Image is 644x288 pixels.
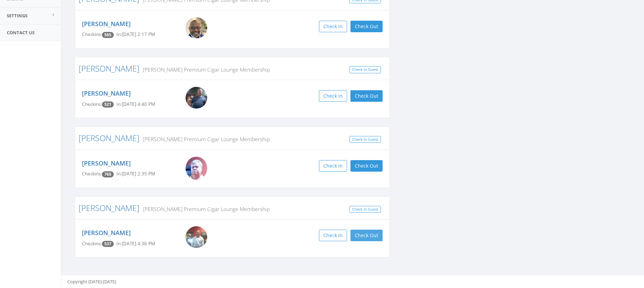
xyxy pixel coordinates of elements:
[116,31,155,37] span: In: [DATE] 2:17 PM
[139,205,270,213] small: [PERSON_NAME] Premium Cigar Lounge Membership
[350,230,383,241] button: Check Out
[116,171,155,177] span: In: [DATE] 2:35 PM
[102,241,114,247] span: Checkin count
[82,229,131,237] a: [PERSON_NAME]
[350,160,383,172] button: Check Out
[79,202,139,213] a: [PERSON_NAME]
[349,66,381,73] a: Check In Guest
[319,160,347,172] button: Check in
[139,66,270,73] small: [PERSON_NAME] Premium Cigar Lounge Membership
[82,171,102,177] span: Checkins:
[82,101,102,107] span: Checkins:
[116,241,155,247] span: In: [DATE] 4:36 PM
[186,226,207,248] img: Justin_Ward.png
[319,21,347,32] button: Check in
[82,20,131,28] a: [PERSON_NAME]
[7,30,35,36] span: Contact Us
[102,101,114,108] span: Checkin count
[186,157,207,180] img: Big_Mike.jpg
[349,136,381,143] a: Check In Guest
[79,132,139,143] a: [PERSON_NAME]
[319,230,347,241] button: Check in
[319,90,347,102] button: Check in
[186,17,207,39] img: VP.jpg
[82,241,102,247] span: Checkins:
[82,31,102,37] span: Checkins:
[82,89,131,97] a: [PERSON_NAME]
[349,206,381,213] a: Check In Guest
[139,135,270,143] small: [PERSON_NAME] Premium Cigar Lounge Membership
[186,87,207,109] img: Kevin_Howerton.png
[102,171,114,177] span: Checkin count
[116,101,155,107] span: In: [DATE] 4:40 PM
[102,32,114,38] span: Checkin count
[82,159,131,167] a: [PERSON_NAME]
[7,13,27,19] span: Settings
[350,90,383,102] button: Check Out
[79,63,139,74] a: [PERSON_NAME]
[350,21,383,32] button: Check Out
